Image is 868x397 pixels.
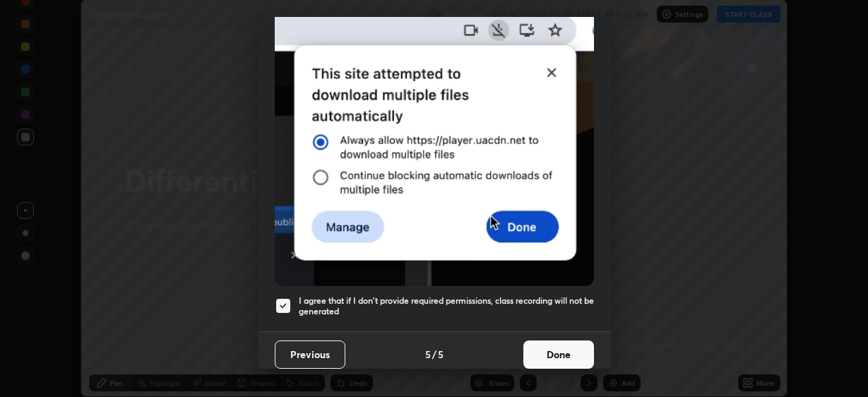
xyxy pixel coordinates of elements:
button: Previous [275,340,345,369]
h4: 5 [425,347,431,362]
button: Done [523,340,594,369]
h4: / [432,347,436,362]
h4: 5 [438,347,444,362]
h5: I agree that if I don't provide required permissions, class recording will not be generated [299,295,594,317]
